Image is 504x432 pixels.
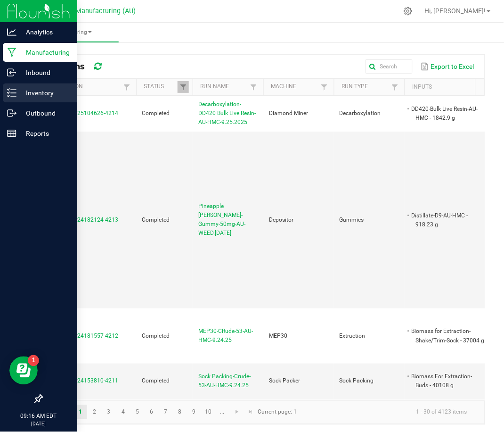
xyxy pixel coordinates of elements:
[48,110,118,116] span: MP-20250925104626-4214
[42,400,485,424] kendo-pager: Current page: 1
[49,58,118,75] div: All Runs
[340,216,364,223] span: Gummies
[340,332,366,339] span: Extraction
[16,26,73,38] p: Analytics
[410,104,485,123] li: DD420-Bulk Live Resin-AU-HMC - 1842.9 g
[247,408,255,416] span: Go to the last page
[48,378,118,384] span: MP-20250924153810-4211
[48,332,118,339] span: MP-20250924181557-4212
[198,100,258,127] span: Decarboxylation-DD420 Bulk Live Resin-AU-HMC-9.25.2025
[198,327,258,345] span: MEP30-CRude-53-AU-HMC-9.24.25
[16,47,73,58] p: Manufacturing
[178,81,189,93] a: Filter
[269,216,293,223] span: Depositor
[7,108,16,118] inline-svg: Outbound
[7,88,16,98] inline-svg: Inventory
[142,110,170,116] span: Completed
[102,405,116,419] a: Page 3
[7,27,16,37] inline-svg: Analytics
[142,332,170,339] span: Completed
[405,79,499,96] th: Inputs
[4,412,73,421] p: 09:16 AM EDT
[216,405,229,419] a: Page 11
[198,373,258,390] span: Sock Packing-Crude-53-AU-HMC-9.24.25
[302,405,475,420] kendo-pager-info: 1 - 30 of 4123 items
[200,83,248,91] a: Run NameSortable
[9,357,38,385] iframe: Resource center
[233,408,241,416] span: Go to the next page
[116,405,130,419] a: Page 4
[410,372,485,390] li: Biomass For Extraction-Buds - 40108 g
[390,81,401,93] a: Filter
[244,405,258,419] a: Go to the last page
[73,405,87,419] a: Page 1
[230,405,244,419] a: Go to the next page
[16,128,73,139] p: Reports
[121,81,132,93] a: Filter
[4,421,73,428] p: [DATE]
[269,378,300,384] span: Sock Packer
[16,67,73,78] p: Inbound
[425,7,486,15] span: Hi, [PERSON_NAME]!
[7,68,16,77] inline-svg: Inbound
[49,83,121,91] a: ExtractionSortable
[7,129,16,138] inline-svg: Reports
[319,81,330,93] a: Filter
[198,202,258,238] span: Pineapple [PERSON_NAME]-Gummy-50mg-AU-WEED.[DATE]
[248,81,260,93] a: Filter
[269,332,287,339] span: MEP30
[159,405,172,419] a: Page 7
[145,405,158,419] a: Page 6
[187,405,201,419] a: Page 9
[130,405,144,419] a: Page 5
[88,405,101,419] a: Page 2
[16,108,73,119] p: Outbound
[410,211,485,229] li: Distillate-D9-AU-HMC - 918.23 g
[7,48,16,57] inline-svg: Manufacturing
[269,110,308,116] span: Diamond Miner
[271,83,318,91] a: MachineSortable
[340,110,381,116] span: Decarboxylation
[340,378,374,384] span: Sock Packing
[341,83,389,91] a: Run TypeSortable
[410,326,485,345] li: Biomass for Extraction-Shake/Trim-Sock - 37004 g
[57,7,136,15] span: Stash Manufacturing (AU)
[48,216,118,223] span: MP-20250924182124-4213
[142,378,170,384] span: Completed
[173,405,187,419] a: Page 8
[144,83,177,91] a: StatusSortable
[28,355,39,366] iframe: Resource center unread badge
[202,405,215,419] a: Page 10
[366,59,413,74] input: Search
[142,216,170,223] span: Completed
[16,87,73,99] p: Inventory
[402,7,414,16] div: Manage settings
[418,58,477,75] button: Export to Excel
